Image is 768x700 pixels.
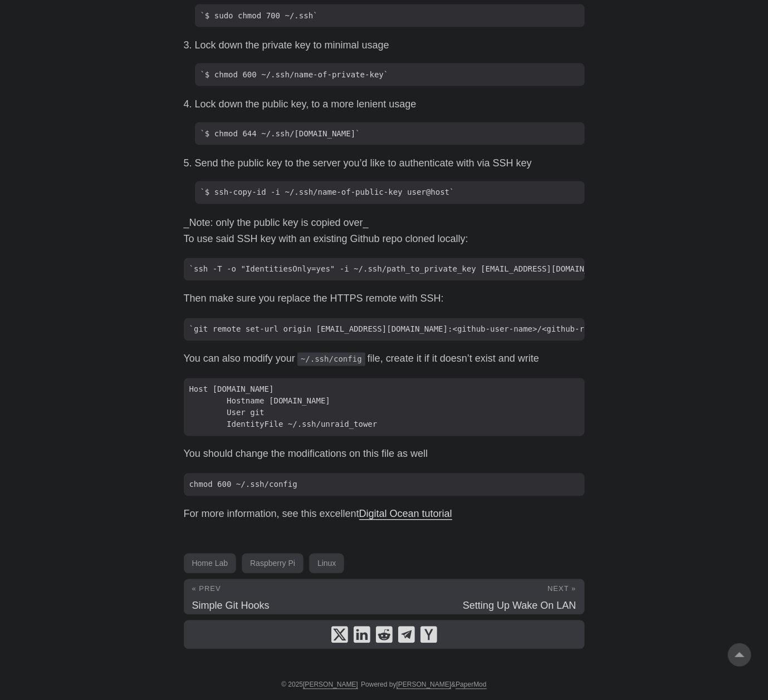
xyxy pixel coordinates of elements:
a: « Prev Simple Git Hooks [184,580,384,614]
code: `$ sudo chmod 700 ~/.ssh` [195,4,585,27]
a: Home Lab [184,554,237,574]
a: share Setting Up SSH Keys on x [331,627,348,643]
a: share Setting Up SSH Keys on telegram [398,627,415,643]
a: Linux [309,554,344,574]
code: `git remote set-url origin [EMAIL_ADDRESS][DOMAIN_NAME]:<github-user-name>/<github-repo-name>.git` [184,318,585,341]
a: share Setting Up SSH Keys on ycombinator [420,627,437,643]
code: `$ chmod 600 ~/.ssh/name-of-private-key` [195,63,585,86]
a: [PERSON_NAME] [303,681,358,689]
a: Digital Ocean tutorial [359,509,452,520]
a: go to top [728,643,751,667]
code: ~/.ssh/config [297,353,365,366]
p: Then make sure you replace the HTTPS remote with SSH: [184,291,585,307]
p: Send the public key to the server you’d like to authenticate with via SSH key [195,155,585,171]
p: You should change the modifications on this file as well [184,446,585,462]
span: « Prev [192,585,221,593]
p: Lock down the public key, to a more lenient usage [195,96,585,112]
span: Setting Up Wake On LAN [463,600,576,612]
a: Raspberry Pi [242,554,304,574]
a: PaperMod [456,681,486,689]
p: Lock down the private key to minimal usage [195,37,585,53]
a: Next » Setting Up Wake On LAN [384,580,584,614]
span: Powered by & [361,681,486,689]
div: _Note: only the public key is copied over_ [184,215,585,231]
code: `$ ssh-copy-id -i ~/.ssh/name-of-public-key user@host` [195,181,585,204]
p: For more information, see this excellent [184,506,585,522]
code: Host [DOMAIN_NAME] Hostname [DOMAIN_NAME] User git IdentityFile ~/.ssh/unraid_tower [184,378,585,436]
span: Next » [547,585,576,593]
a: share Setting Up SSH Keys on linkedin [354,627,370,643]
a: [PERSON_NAME] [397,681,452,689]
a: share Setting Up SSH Keys on reddit [376,627,393,643]
code: `ssh -T -o "IdentitiesOnly=yes" -i ~/.ssh/path_to_private_key [EMAIL_ADDRESS][DOMAIN_NAME]` [184,258,585,281]
code: `$ chmod 644 ~/.ssh/[DOMAIN_NAME]` [195,122,585,145]
p: You can also modify your file, create it if it doesn’t exist and write [184,351,585,367]
span: © 2025 [281,681,358,689]
span: Simple Git Hooks [192,600,270,612]
p: To use said SSH key with an existing Github repo cloned locally: [184,231,585,248]
code: chmod 600 ~/.ssh/config [184,474,585,496]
